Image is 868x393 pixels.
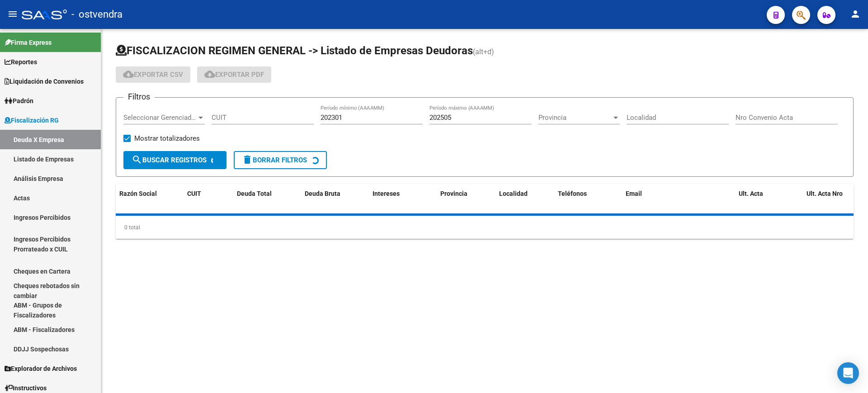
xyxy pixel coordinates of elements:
span: Seleccionar Gerenciador [123,114,197,122]
datatable-header-cell: Email [622,184,735,214]
span: Exportar PDF [204,71,264,79]
span: Razón Social [119,190,157,197]
div: 0 total [116,216,854,239]
span: Deuda Total [237,190,272,197]
h3: Filtros [123,90,155,103]
span: Provincia [440,190,467,197]
datatable-header-cell: Localidad [495,184,554,214]
span: Padrón [5,96,33,106]
span: Firma Express [5,38,52,47]
mat-icon: cloud_download [123,69,134,80]
span: - ostvendra [71,5,123,24]
mat-icon: menu [7,9,18,19]
mat-icon: delete [242,154,253,165]
span: Mostrar totalizadores [134,133,200,144]
span: Explorador de Archivos [5,364,77,374]
span: Fiscalización RG [5,115,59,125]
button: Exportar PDF [197,66,271,83]
span: (alt+d) [473,47,494,56]
span: Ult. Acta Nro [807,190,843,197]
button: Borrar Filtros [234,151,327,169]
span: Liquidación de Convenios [5,76,84,86]
span: Intereses [373,190,400,197]
div: Open Intercom Messenger [837,362,859,384]
span: Email [626,190,642,197]
span: Provincia [538,114,612,122]
button: Buscar Registros [123,151,226,169]
datatable-header-cell: Razón Social [116,184,184,214]
mat-icon: person [850,9,861,19]
datatable-header-cell: Provincia [437,184,495,214]
span: Borrar Filtros [242,156,307,164]
span: Buscar Registros [132,156,207,164]
span: Deuda Bruta [305,190,340,197]
span: Instructivos [5,383,47,393]
span: Teléfonos [558,190,587,197]
span: FISCALIZACION REGIMEN GENERAL -> Listado de Empresas Deudoras [116,44,473,57]
datatable-header-cell: CUIT [184,184,233,214]
span: Localidad [499,190,528,197]
span: Exportar CSV [123,71,183,79]
mat-icon: search [132,154,142,165]
datatable-header-cell: Deuda Total [233,184,301,214]
datatable-header-cell: Ult. Acta [735,184,803,214]
span: Ult. Acta [739,190,763,197]
mat-icon: cloud_download [204,69,215,80]
span: Reportes [5,57,37,67]
datatable-header-cell: Teléfonos [554,184,622,214]
datatable-header-cell: Intereses [369,184,437,214]
button: Exportar CSV [116,66,190,83]
span: CUIT [187,190,201,197]
datatable-header-cell: Deuda Bruta [301,184,369,214]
